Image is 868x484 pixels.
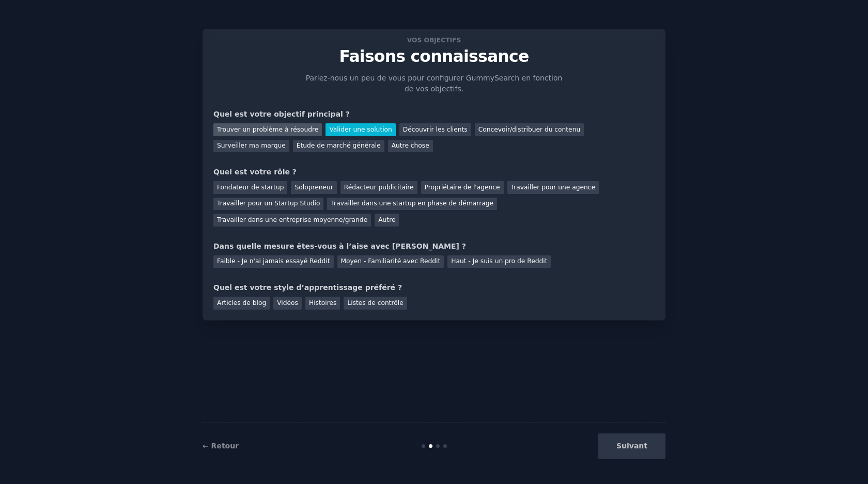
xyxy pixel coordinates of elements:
[306,74,563,93] font: Parlez-nous un peu de vous pour configurer GummySearch en fonction de vos objectifs.
[213,242,466,250] font: Dans quelle mesure êtes-vous à l’aise avec [PERSON_NAME] ?
[295,184,333,191] font: Solopreneur
[217,184,284,191] font: Fondateur de startup
[217,200,320,207] font: Travailler pour un Startup Studio
[511,184,595,191] font: Travailler pour une agence
[309,299,336,306] font: Histoires
[425,184,500,191] font: Propriétaire de l'agence
[217,299,266,306] font: Articles de blog
[339,47,529,66] font: Faisons connaissance
[213,283,402,292] font: Quel est votre style d’apprentissage préféré ?
[217,126,318,133] font: Trouver un problème à résoudre
[344,184,414,191] font: Rédacteur publicitaire
[203,442,239,450] a: ← Retour
[378,216,395,223] font: Autre
[213,168,297,176] font: Quel est votre rôle ?
[277,299,298,306] font: Vidéos
[341,257,441,265] font: Moyen - Familiarité avec Reddit
[392,142,429,149] font: Autre chose
[217,216,367,223] font: Travailler dans une entreprise moyenne/grande
[407,37,461,44] font: Vos objectifs
[217,257,330,265] font: Faible - Je n'ai jamais essayé Reddit
[347,299,403,306] font: Listes de contrôle
[403,126,468,133] font: Découvrir les clients
[329,126,392,133] font: Valider une solution
[478,126,581,133] font: Concevoir/distribuer du contenu
[213,110,350,118] font: Quel est votre objectif principal ?
[217,142,286,149] font: Surveiller ma marque
[331,200,493,207] font: Travailler dans une startup en phase de démarrage
[297,142,381,149] font: Étude de marché générale
[451,257,547,265] font: Haut - Je suis un pro de Reddit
